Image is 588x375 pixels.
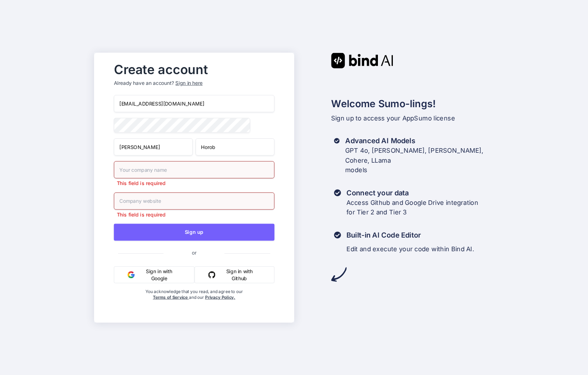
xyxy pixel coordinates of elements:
[175,79,202,87] div: Sign in here
[196,138,274,155] input: Last Name
[331,53,393,68] img: Bind AI logo
[114,161,274,178] input: Your company name
[114,224,274,240] button: Sign up
[114,79,274,87] p: Already have an account?
[331,113,494,123] p: Sign up to access your AppSumo license
[140,288,247,317] div: You acknowledge that you read, and agree to our and our
[114,266,195,283] button: Sign in with Google
[114,192,274,209] input: Company website
[114,64,274,75] h2: Create account
[346,197,478,217] p: Access Github and Google Drive integration for Tier 2 and Tier 3
[205,294,235,300] a: Privacy Policy.
[128,271,135,278] img: google
[345,146,494,175] p: GPT 4o, [PERSON_NAME], [PERSON_NAME], Cohere, LLama models
[208,271,215,278] img: github
[345,136,494,146] h3: Advanced AI Models
[331,96,494,111] h2: Welcome Sumo-lings!
[346,230,474,240] h3: Built-in AI Code Editor
[331,267,346,282] img: arrow
[114,180,274,187] p: This field is required
[164,244,225,261] span: or
[346,244,474,254] p: Edit and execute your code within Bind AI.
[114,211,274,218] p: This field is required
[114,95,274,112] input: Email
[195,266,274,283] button: Sign in with Github
[153,294,189,300] a: Terms of Service
[346,188,478,198] h3: Connect your data
[114,138,193,155] input: First Name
